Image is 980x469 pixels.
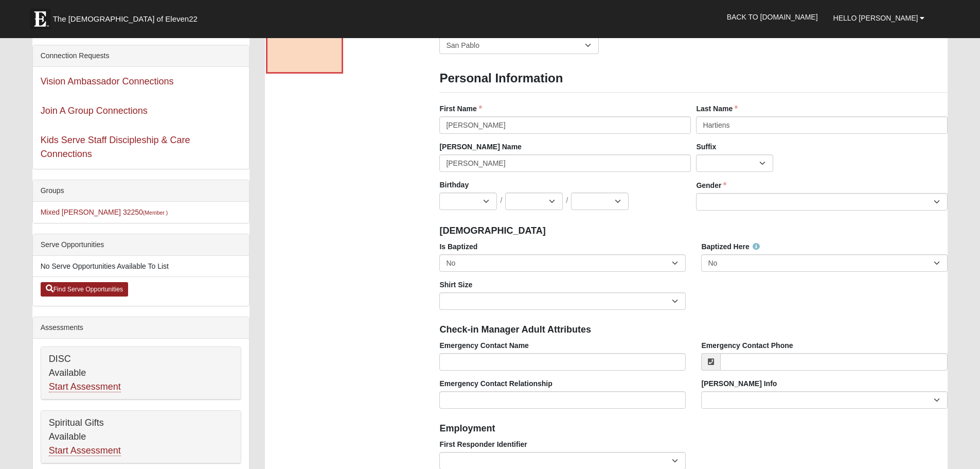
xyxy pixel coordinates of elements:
[33,180,249,202] div: Groups
[719,4,826,30] a: Back to [DOMAIN_NAME]
[439,280,472,290] label: Shirt Size
[566,195,568,206] span: /
[41,135,190,159] a: Kids Serve Staff Discipleship & Care Connections
[30,9,50,29] img: Eleven22 logo
[701,340,793,351] label: Emergency Contact Phone
[439,180,469,190] label: Birthday
[833,14,918,22] span: Hello [PERSON_NAME]
[439,142,521,152] label: [PERSON_NAME] Name
[41,282,129,297] a: Find Serve Opportunities
[439,241,477,252] label: Is Baptized
[33,234,249,256] div: Serve Opportunities
[33,256,249,277] li: No Serve Opportunities Available To List
[439,439,527,449] label: First Responder Identifier
[41,208,168,216] a: Mixed [PERSON_NAME] 32250(Member )
[439,324,948,336] h4: Check-in Manager Adult Attributes
[33,45,249,67] div: Connection Requests
[53,14,198,24] span: The [DEMOGRAPHIC_DATA] of Eleven22
[696,142,716,152] label: Suffix
[41,411,241,463] div: Spiritual Gifts Available
[826,5,933,31] a: Hello [PERSON_NAME]
[49,381,121,392] a: Start Assessment
[41,106,148,116] a: Join A Group Connections
[439,340,529,351] label: Emergency Contact Name
[696,180,726,190] label: Gender
[439,71,948,86] h3: Personal Information
[41,76,174,86] a: Vision Ambassador Connections
[696,103,738,114] label: Last Name
[500,195,502,206] span: /
[49,445,121,456] a: Start Assessment
[41,347,241,399] div: DISC Available
[25,4,230,29] a: The [DEMOGRAPHIC_DATA] of Eleven22
[143,210,168,216] small: (Member )
[439,103,482,114] label: First Name
[701,241,759,252] label: Baptized Here
[439,378,552,389] label: Emergency Contact Relationship
[439,423,948,435] h4: Employment
[701,378,777,389] label: [PERSON_NAME] Info
[33,317,249,339] div: Assessments
[439,225,948,237] h4: [DEMOGRAPHIC_DATA]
